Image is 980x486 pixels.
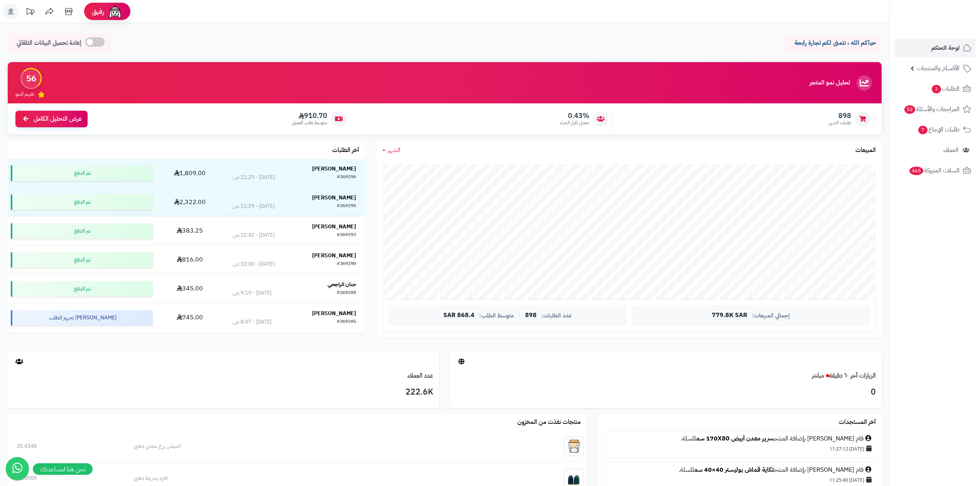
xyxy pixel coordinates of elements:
[517,419,581,426] h3: منتجات نفذت من المخزون
[904,105,915,114] span: 52
[894,161,975,180] a: السلات المتروكة465
[312,251,356,260] strong: [PERSON_NAME]
[337,289,356,297] div: #369288
[233,318,272,326] div: [DATE] - 8:47 ص
[382,146,400,155] a: الشهر
[712,312,747,319] span: 779.8K SAR
[156,304,223,332] td: 745.00
[894,141,975,159] a: العملاء
[917,63,960,74] span: الأقسام والمنتجات
[694,465,774,474] a: تكاية قماش بوليستر 40×40 سم
[519,312,520,318] span: |
[92,7,104,16] span: رفيق
[156,217,223,245] td: 383.25
[829,111,851,120] span: 898
[855,147,876,154] h3: المبيعات
[133,474,499,482] div: فازه بشريط ذهبي
[943,145,958,155] span: العملاء
[15,111,88,127] a: عرض التحليل الكامل
[17,474,115,482] div: 36.0000
[812,371,876,380] a: الزيارات آخر ٦٠ دقيقةمباشر
[839,419,876,426] h3: آخر المستجدات
[17,442,115,450] div: 30.4348
[292,120,327,126] span: متوسط طلب العميل
[156,246,223,274] td: 816.00
[525,312,537,319] span: 898
[233,174,275,181] div: [DATE] - 11:29 ص
[156,275,223,303] td: 345.00
[156,188,223,216] td: 2,322.00
[909,165,960,176] span: السلات المتروكة
[812,371,824,380] small: مباشر
[11,252,153,268] div: تم الدفع
[34,115,82,123] span: عرض التحليل الكامل
[14,386,433,399] h3: 222.6K
[328,280,356,289] strong: حنان الراجحي
[894,100,975,118] a: المراجعات والأسئلة52
[337,174,356,181] div: #369296
[917,124,960,135] span: طلبات الإرجاع
[11,310,153,326] div: [PERSON_NAME] تجهيز الطلب
[233,260,275,268] div: [DATE] - 10:00 ص
[233,202,275,210] div: [DATE] - 11:29 ص
[11,165,153,181] div: تم الدفع
[932,85,941,93] span: 2
[564,437,583,456] img: اصيص زرع معدني ذهبي
[560,120,589,126] span: معدل تكرار الشراء
[909,167,923,175] span: 465
[312,309,356,317] strong: [PERSON_NAME]
[337,231,356,239] div: #369292
[606,474,874,485] div: [DATE] 11:25:40
[931,42,960,53] span: لوحة التحكم
[233,231,275,239] div: [DATE] - 10:42 ص
[11,223,153,239] div: تم الدفع
[337,260,356,268] div: #369290
[388,145,400,155] span: الشهر
[443,312,475,319] span: 868.4 SAR
[479,312,514,319] span: متوسط الطلب:
[931,83,960,94] span: الطلبات
[312,194,356,202] strong: [PERSON_NAME]
[696,434,774,443] a: سرير معدن أبيض 170X80 سم
[337,202,356,210] div: #369295
[894,39,975,57] a: لوحة التحكم
[407,371,433,380] a: عدد العملاء
[312,165,356,173] strong: [PERSON_NAME]
[894,79,975,98] a: الطلبات2
[133,442,499,450] div: اصيص زرع معدني ذهبي
[560,111,589,120] span: 0.43%
[233,289,272,297] div: [DATE] - 9:19 ص
[20,4,40,21] a: تحديثات المنصة
[292,111,327,120] span: 910.70
[107,4,123,19] img: ai-face.png
[541,312,572,319] span: عدد الطلبات:
[606,434,874,443] div: قام [PERSON_NAME] بإضافة المنتج للسلة.
[456,386,876,399] h3: 0
[606,466,874,474] div: قام [PERSON_NAME] بإضافة المنتج للسلة.
[606,443,874,454] div: [DATE] 11:27:12
[11,281,153,297] div: تم الدفع
[156,159,223,187] td: 1,809.00
[894,120,975,139] a: طلبات الإرجاع7
[918,126,928,134] span: 7
[312,223,356,231] strong: [PERSON_NAME]
[791,39,876,47] p: حياكم الله ، نتمنى لكم تجارة رابحة
[829,120,851,126] span: طلبات الشهر
[337,318,356,326] div: #369285
[17,39,81,47] span: إعادة تحميل البيانات التلقائي
[11,194,153,210] div: تم الدفع
[332,147,359,154] h3: آخر الطلبات
[15,91,34,98] span: تقييم النمو
[809,79,850,86] h3: تحليل نمو المتجر
[904,104,960,115] span: المراجعات والأسئلة
[752,312,790,319] span: إجمالي المبيعات:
